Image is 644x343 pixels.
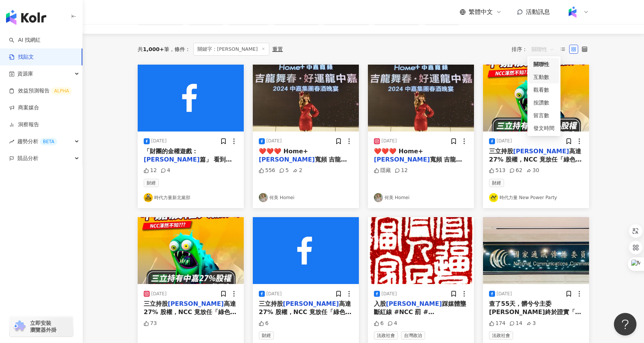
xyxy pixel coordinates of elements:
[374,156,430,163] mark: [PERSON_NAME]
[17,150,38,167] span: 競品分析
[144,167,157,174] div: 12
[386,300,442,307] mark: [PERSON_NAME]
[497,138,512,144] div: [DATE]
[144,193,153,202] img: KOL Avatar
[401,331,425,340] span: 台灣政治
[259,167,275,174] div: 556
[526,167,539,174] div: 30
[512,43,558,55] div: 排序：
[374,320,384,327] div: 6
[529,122,559,134] div: 發文時間
[144,193,238,202] a: KOL Avatar時代力量新北黨部
[168,300,224,307] mark: [PERSON_NAME]
[9,87,72,95] a: 效益預測報告ALPHA
[283,300,339,307] mark: [PERSON_NAME]
[9,139,14,144] span: rise
[533,111,554,119] div: 留言數
[395,167,408,174] div: 12
[368,65,474,131] img: post-image
[144,156,200,163] mark: [PERSON_NAME]
[138,217,244,284] img: post-image
[489,179,504,187] span: 財經
[259,331,274,340] span: 財經
[614,313,636,335] iframe: Help Scout Beacon - Open
[144,179,159,187] span: 財經
[9,53,34,61] a: 找貼文
[259,193,353,202] a: KOL Avatar何美 Homei
[9,121,39,128] a: 洞察報告
[374,300,466,316] span: 踩媒體壟斷紅線 #NCC 罰 #
[509,167,522,174] div: 62
[279,167,289,174] div: 5
[533,60,554,68] div: 關聯性
[489,193,583,202] a: KOL Avatar時代力量 New Power Party
[374,331,398,340] span: 法政社會
[509,320,522,327] div: 14
[489,193,498,202] img: KOL Avatar
[533,98,554,107] div: 按讚數
[529,109,559,122] div: 留言數
[259,300,283,307] span: 三立持股
[483,65,589,131] img: post-image
[17,133,57,150] span: 趨勢分析
[533,124,554,132] div: 發文時間
[259,156,315,163] mark: [PERSON_NAME]
[374,193,468,202] a: KOL Avatar何美 Homei
[253,65,359,131] img: post-image
[529,96,559,109] div: 按讚數
[374,148,423,155] span: ❤️❤️❤️ Home+
[151,291,167,297] div: [DATE]
[17,65,33,82] span: 資源庫
[489,167,506,174] div: 513
[30,320,56,333] span: 立即安裝 瀏覽器外掛
[9,104,39,112] a: 商案媒合
[469,8,493,16] span: 繁體中文
[381,291,397,297] div: [DATE]
[529,83,559,96] div: 觀看數
[374,167,391,174] div: 隱藏
[489,331,513,340] span: 法政社會
[387,320,397,327] div: 4
[529,71,559,83] div: 互動數
[533,73,554,81] div: 互動數
[381,138,397,144] div: [DATE]
[138,65,244,131] img: post-image
[10,316,73,337] a: chrome extension立即安裝 瀏覽器外掛
[144,300,168,307] span: 三立持股
[526,8,550,15] span: 活動訊息
[483,217,589,284] img: post-image
[489,320,506,327] div: 174
[259,148,308,155] span: ❤️❤️❤️ Home+
[161,167,170,174] div: 4
[9,36,41,44] a: searchAI 找網紅
[200,156,232,163] span: 篇」 看到
[12,320,27,332] img: chrome extension
[266,138,282,144] div: [DATE]
[143,46,164,52] span: 1,000+
[259,320,269,327] div: 6
[144,320,157,327] div: 73
[272,46,283,52] div: 重置
[526,320,536,327] div: 3
[253,217,359,284] img: post-image
[565,5,580,19] img: Kolr%20app%20icon%20%281%29.png
[138,46,169,52] div: 共 筆
[293,167,302,174] div: 2
[497,291,512,297] div: [DATE]
[266,291,282,297] div: [DATE]
[169,46,190,52] span: 條件 ：
[374,300,386,307] span: 入股
[374,193,383,202] img: KOL Avatar
[193,43,269,56] span: 關鍵字：[PERSON_NAME]
[489,300,581,324] span: 查了55天，髒兮兮主委[PERSON_NAME]終於證實「三立入主
[259,193,268,202] img: KOL Avatar
[533,86,554,94] div: 觀看數
[489,148,513,155] span: 三立持股
[40,138,57,145] div: BETA
[513,148,569,155] mark: [PERSON_NAME]
[144,148,198,155] span: 「財團的金權遊戲：
[151,138,167,144] div: [DATE]
[368,217,474,284] img: post-image
[529,58,559,71] div: 關聯性
[532,43,554,55] span: 關聯性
